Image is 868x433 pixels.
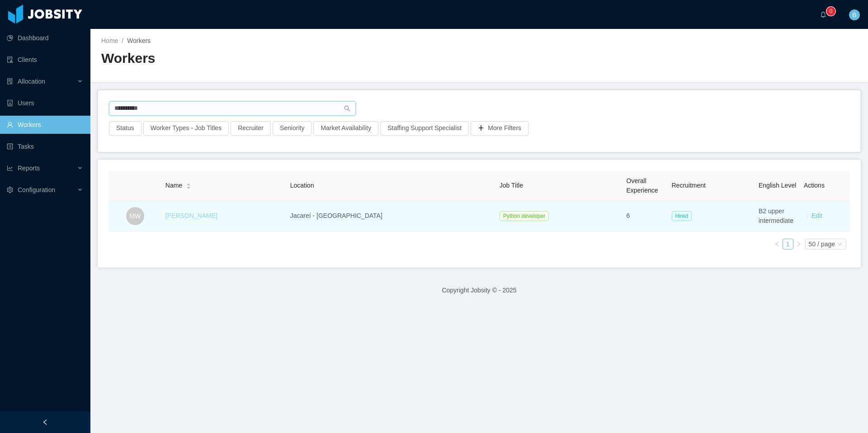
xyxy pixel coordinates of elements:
span: Name [165,181,182,190]
a: Hired [672,212,696,219]
span: Actions [804,182,825,189]
i: icon: caret-down [186,185,191,188]
h2: Workers [101,49,479,68]
i: icon: left [774,241,780,247]
span: Allocation [18,78,45,85]
td: B2 upper intermediate [755,201,800,231]
footer: Copyright Jobsity © - 2025 [90,275,868,306]
a: [PERSON_NAME] [165,212,217,219]
button: Status [109,121,142,136]
a: Home [101,37,118,44]
i: icon: bell [820,11,826,18]
span: Overall Experience [627,177,658,194]
td: Jacareí - [GEOGRAPHIC_DATA] [287,201,496,231]
span: MW [129,207,141,225]
div: 50 / page [809,239,835,249]
span: / [122,37,123,44]
a: 1 [783,239,793,249]
button: icon: plusMore Filters [471,121,528,136]
span: Reports [18,165,40,172]
td: 6 [623,201,668,231]
span: Python developer [500,211,549,221]
i: icon: line-chart [7,165,13,171]
a: icon: pie-chartDashboard [7,29,83,47]
i: icon: right [796,241,802,247]
i: icon: search [344,105,350,112]
span: B [852,9,856,20]
button: Worker Types - Job Titles [143,121,229,136]
span: Job Title [500,182,523,189]
a: icon: userWorkers [7,116,83,134]
button: Staffing Support Specialist [380,121,469,136]
span: Recruitment [672,182,706,189]
div: Sort [186,182,191,188]
a: icon: robotUsers [7,94,83,112]
a: icon: auditClients [7,51,83,69]
span: English Level [759,182,796,189]
span: Configuration [18,186,55,193]
sup: 0 [826,7,835,16]
li: Next Page [793,239,804,249]
i: icon: solution [7,78,13,85]
span: Hired [672,211,692,221]
button: Market Availability [313,121,378,136]
span: Location [290,182,314,189]
i: icon: setting [7,187,13,193]
button: Recruiter [231,121,271,136]
button: Seniority [273,121,311,136]
span: Workers [127,37,151,44]
a: Edit [811,212,822,219]
i: icon: caret-up [186,182,191,185]
a: icon: profileTasks [7,137,83,155]
i: icon: down [837,241,842,248]
li: Previous Page [772,239,783,249]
